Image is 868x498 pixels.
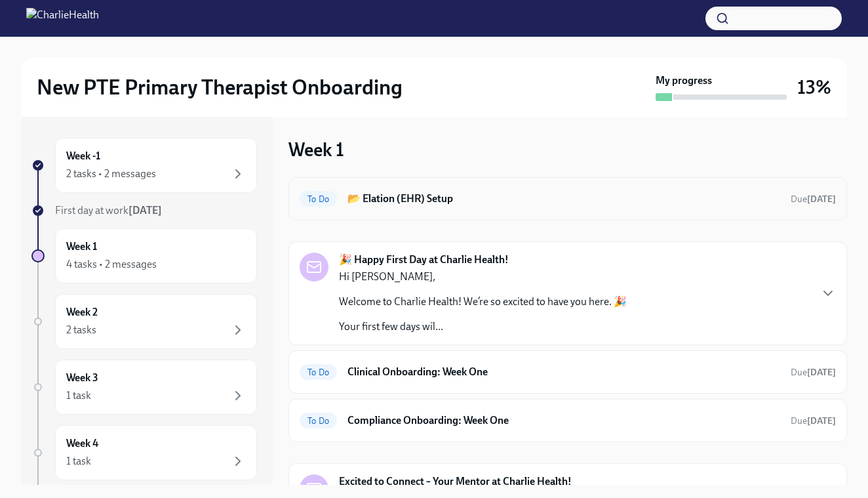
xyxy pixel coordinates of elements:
[66,305,98,320] h6: Week 2
[791,415,836,427] span: September 20th, 2025 09:00
[26,8,99,29] img: CharlieHealth
[339,295,627,309] p: Welcome to Charlie Health! We’re so excited to have you here. 🎉
[66,323,96,337] div: 2 tasks
[31,138,257,193] a: Week -12 tasks • 2 messages
[31,294,257,349] a: Week 22 tasks
[300,416,337,426] span: To Do
[66,371,98,385] h6: Week 3
[66,167,156,181] div: 2 tasks • 2 messages
[66,257,157,272] div: 4 tasks • 2 messages
[300,188,836,209] a: To Do📂 Elation (EHR) SetupDue[DATE]
[66,149,100,163] h6: Week -1
[128,204,162,217] strong: [DATE]
[807,367,836,378] strong: [DATE]
[807,415,836,426] strong: [DATE]
[339,474,572,489] strong: Excited to Connect – Your Mentor at Charlie Health!
[37,74,403,100] h2: New PTE Primary Therapist Onboarding
[66,239,97,254] h6: Week 1
[300,367,337,377] span: To Do
[339,320,627,334] p: Your first few days wil...
[31,360,257,415] a: Week 31 task
[791,367,836,378] span: Due
[288,138,344,161] h3: Week 1
[66,454,91,468] div: 1 task
[339,253,509,267] strong: 🎉 Happy First Day at Charlie Health!
[791,194,836,205] span: Due
[656,73,712,88] strong: My progress
[31,203,257,218] a: First day at work[DATE]
[347,413,780,428] h6: Compliance Onboarding: Week One
[791,193,836,205] span: September 19th, 2025 09:00
[807,194,836,205] strong: [DATE]
[797,75,831,99] h3: 13%
[66,388,91,403] div: 1 task
[300,194,337,204] span: To Do
[347,365,780,379] h6: Clinical Onboarding: Week One
[31,425,257,480] a: Week 41 task
[31,228,257,283] a: Week 14 tasks • 2 messages
[66,436,98,451] h6: Week 4
[300,410,836,431] a: To DoCompliance Onboarding: Week OneDue[DATE]
[339,270,627,284] p: Hi [PERSON_NAME],
[300,362,836,383] a: To DoClinical Onboarding: Week OneDue[DATE]
[791,415,836,426] span: Due
[55,204,162,217] span: First day at work
[791,366,836,379] span: September 20th, 2025 09:00
[347,192,780,206] h6: 📂 Elation (EHR) Setup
